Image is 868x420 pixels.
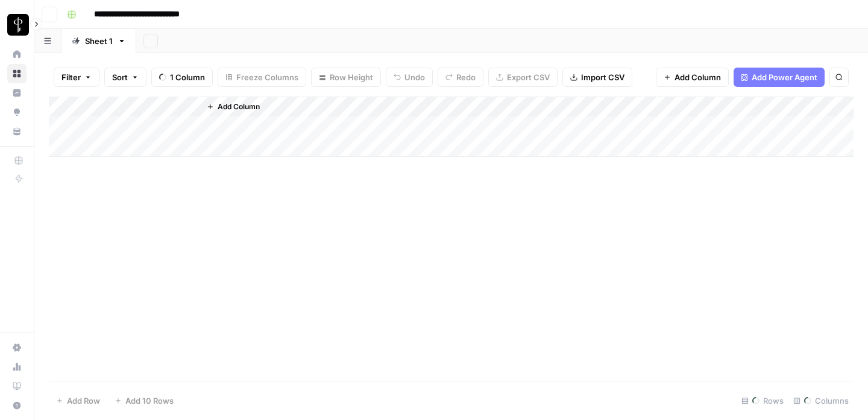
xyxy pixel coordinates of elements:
[752,71,817,83] span: Add Power Agent
[67,395,100,407] span: Add Row
[61,71,81,83] span: Filter
[386,68,433,87] button: Undo
[7,14,29,36] img: LP Production Workloads Logo
[7,103,27,122] a: Opportunities
[112,71,128,83] span: Sort
[61,29,136,53] a: Sheet 1
[7,122,27,141] a: Your Data
[737,391,788,410] div: Rows
[7,338,27,357] a: Settings
[170,71,205,83] span: 1 Column
[7,83,27,103] a: Insights
[7,10,27,40] button: Workspace: LP Production Workloads
[788,391,854,410] div: Columns
[488,68,558,87] button: Export CSV
[404,71,425,83] span: Undo
[125,395,174,407] span: Add 10 Rows
[218,101,260,112] span: Add Column
[581,71,624,83] span: Import CSV
[311,68,381,87] button: Row Height
[507,71,550,83] span: Export CSV
[104,68,146,87] button: Sort
[218,68,306,87] button: Freeze Columns
[7,377,27,396] a: Learning Hub
[734,68,825,87] button: Add Power Agent
[330,71,373,83] span: Row Height
[456,71,476,83] span: Redo
[236,71,298,83] span: Freeze Columns
[49,391,107,410] button: Add Row
[562,68,632,87] button: Import CSV
[7,396,27,415] button: Help + Support
[7,64,27,83] a: Browse
[85,35,113,47] div: Sheet 1
[7,45,27,64] a: Home
[151,68,213,87] button: 1 Column
[438,68,483,87] button: Redo
[202,99,265,115] button: Add Column
[7,357,27,377] a: Usage
[107,391,181,410] button: Add 10 Rows
[656,68,729,87] button: Add Column
[54,68,99,87] button: Filter
[675,71,721,83] span: Add Column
